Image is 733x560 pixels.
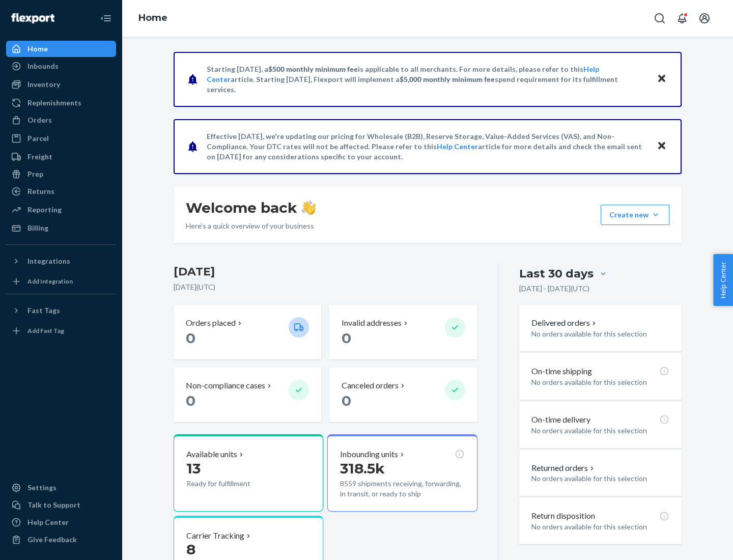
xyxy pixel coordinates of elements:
[6,95,116,111] a: Replenishments
[400,75,495,83] span: $5,000 monthly minimum fee
[207,131,647,162] p: Effective [DATE], we're updating our pricing for Wholesale (B2B), Reserve Storage, Value-Added Se...
[301,201,316,215] img: hand-wave emoji
[6,76,116,93] a: Inventory
[531,377,669,387] p: No orders available for this selection
[27,223,48,233] div: Billing
[6,497,116,513] a: Talk to Support
[6,166,116,182] a: Prep
[186,460,201,477] span: 13
[174,264,477,280] h3: [DATE]
[531,426,669,436] p: No orders available for this selection
[531,317,598,329] button: Delivered orders
[186,392,195,409] span: 0
[531,510,595,522] p: Return disposition
[6,531,116,548] button: Give Feedback
[186,317,236,329] p: Orders placed
[27,152,52,162] div: Freight
[27,277,73,286] div: Add Integration
[650,8,670,29] button: Open Search Box
[6,480,116,496] a: Settings
[6,112,116,128] a: Orders
[340,460,385,477] span: 318.5k
[174,434,323,512] button: Available units13Ready for fulfillment
[186,449,237,460] p: Available units
[531,473,669,484] p: No orders available for this selection
[655,72,668,87] button: Close
[6,273,116,290] a: Add Integration
[329,305,477,359] button: Invalid addresses 0
[27,500,80,510] div: Talk to Support
[27,205,62,215] div: Reporting
[27,305,60,316] div: Fast Tags
[6,514,116,530] a: Help Center
[207,64,647,95] p: Starting [DATE], a is applicable to all merchants. For more details, please refer to this article...
[27,256,70,266] div: Integrations
[6,323,116,339] a: Add Fast Tag
[6,58,116,74] a: Inbounds
[6,220,116,236] a: Billing
[27,44,48,54] div: Home
[519,266,594,282] div: Last 30 days
[174,305,321,359] button: Orders placed 0
[27,186,54,197] div: Returns
[6,253,116,269] button: Integrations
[340,479,464,499] p: 8559 shipments receiving, forwarding, in transit, or ready to ship
[27,98,81,108] div: Replenishments
[174,368,321,422] button: Non-compliance cases 0
[672,8,692,29] button: Open notifications
[186,329,195,347] span: 0
[342,317,402,329] p: Invalid addresses
[519,284,589,294] p: [DATE] - [DATE] ( UTC )
[186,199,316,217] h1: Welcome back
[531,329,669,339] p: No orders available for this selection
[27,61,59,71] div: Inbounds
[186,530,244,542] p: Carrier Tracking
[186,479,280,489] p: Ready for fulfillment
[6,149,116,165] a: Freight
[694,8,715,29] button: Open account menu
[27,169,43,179] div: Prep
[531,522,669,532] p: No orders available for this selection
[174,282,477,292] p: [DATE] ( UTC )
[342,329,351,347] span: 0
[327,434,477,512] button: Inbounding units318.5k8559 shipments receiving, forwarding, in transit, or ready to ship
[601,205,669,225] button: Create new
[655,139,668,154] button: Close
[27,326,64,335] div: Add Fast Tag
[437,142,478,151] a: Help Center
[531,414,590,426] p: On-time delivery
[342,392,351,409] span: 0
[186,221,316,231] p: Here’s a quick overview of your business
[27,133,49,144] div: Parcel
[186,541,195,558] span: 8
[6,202,116,218] a: Reporting
[138,12,167,23] a: Home
[27,483,57,493] div: Settings
[27,517,69,527] div: Help Center
[6,130,116,147] a: Parcel
[531,366,592,377] p: On-time shipping
[27,535,77,545] div: Give Feedback
[340,449,398,460] p: Inbounding units
[713,254,733,306] button: Help Center
[6,302,116,319] button: Fast Tags
[342,380,399,391] p: Canceled orders
[11,13,54,23] img: Flexport logo
[531,462,596,474] button: Returned orders
[6,183,116,200] a: Returns
[329,368,477,422] button: Canceled orders 0
[6,41,116,57] a: Home
[186,380,265,391] p: Non-compliance cases
[96,8,116,29] button: Close Navigation
[27,79,60,90] div: Inventory
[268,65,358,73] span: $500 monthly minimum fee
[130,4,176,33] ol: breadcrumbs
[27,115,52,125] div: Orders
